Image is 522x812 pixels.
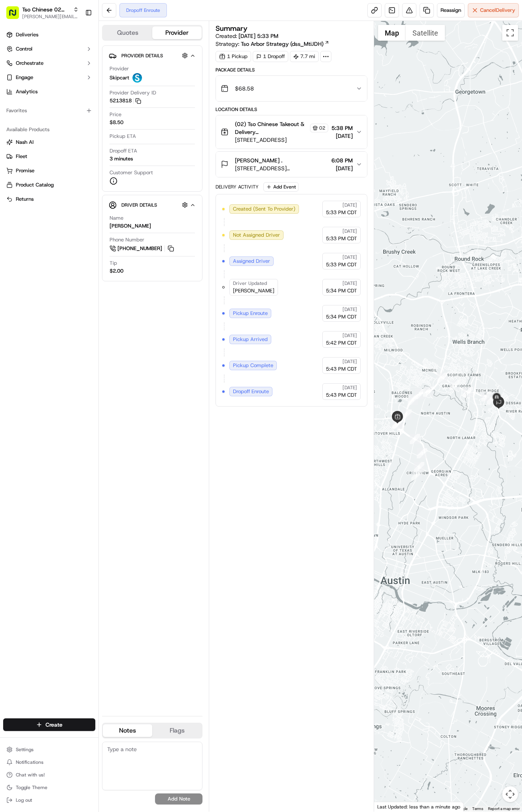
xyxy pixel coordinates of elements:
[437,373,447,383] div: 11
[238,32,278,40] span: [DATE] 5:33 PM
[235,85,254,92] span: $68.58
[109,198,196,211] button: Driver Details
[152,724,202,737] button: Flags
[290,51,319,62] div: 7.7 mi
[488,806,520,811] a: Report a map error
[216,32,278,40] span: Created:
[216,76,367,101] button: $68.58
[16,797,32,803] span: Log out
[22,13,79,20] button: [PERSON_NAME][EMAIL_ADDRESS][DOMAIN_NAME]
[342,384,357,391] span: [DATE]
[3,164,95,177] button: Promise
[441,7,461,14] span: Reassign
[331,156,353,164] span: 6:08 PM
[463,387,473,397] div: 13
[417,448,427,458] div: 3
[216,51,251,62] div: 1 Pickup
[410,434,420,444] div: 4
[132,73,142,83] img: profile_skipcart_partner.png
[110,119,123,126] span: $8.50
[378,25,406,41] button: Show street map
[331,164,353,172] span: [DATE]
[472,806,483,811] a: Terms (opens in new tab)
[235,156,282,164] span: [PERSON_NAME] .
[3,43,95,55] button: Control
[326,261,357,268] span: 5:33 PM CDT
[3,193,95,205] button: Returns
[16,153,27,160] span: Fleet
[319,125,325,131] span: 02
[233,336,268,343] span: Pickup Arrived
[326,287,357,294] span: 5:34 PM CDT
[110,169,153,176] span: Customer Support
[3,57,95,70] button: Orchestrate
[374,802,464,812] div: Last Updated: less than a minute ago
[3,757,95,768] button: Notifications
[253,51,288,62] div: 1 Dropoff
[401,409,412,420] div: 7
[342,280,357,286] span: [DATE]
[110,215,123,222] span: Name
[411,470,422,480] div: 1
[110,222,151,230] div: [PERSON_NAME]
[331,124,353,132] span: 5:38 PM
[110,244,175,253] a: [PHONE_NUMBER]
[216,25,248,32] h3: Summary
[326,209,357,216] span: 5:33 PM CDT
[3,123,95,136] div: Available Products
[3,795,95,806] button: Log out
[233,287,274,294] span: [PERSON_NAME]
[502,786,518,802] button: Map camera controls
[3,71,95,84] button: Engage
[117,245,162,252] span: [PHONE_NUMBER]
[408,395,418,405] div: 8
[110,236,144,243] span: Phone Number
[3,85,95,98] a: Analytics
[342,306,357,313] span: [DATE]
[233,362,273,369] span: Pickup Complete
[152,26,202,39] button: Provider
[3,769,95,780] button: Chat with us!
[6,181,92,188] a: Product Catalog
[3,150,95,163] button: Fleet
[216,67,367,73] div: Package Details
[6,167,92,174] a: Promise
[16,181,54,188] span: Product Catalog
[110,89,156,96] span: Provider Delivery ID
[3,744,95,755] button: Settings
[241,40,329,48] a: Tso Arbor Strategy (dss_MtiJDH)
[109,49,196,62] button: Provider Details
[121,53,163,59] span: Provider Details
[216,106,367,113] div: Location Details
[6,139,92,146] a: Nash AI
[216,184,259,190] div: Delivery Activity
[392,418,403,429] div: 6
[502,25,518,41] button: Toggle fullscreen view
[16,167,34,174] span: Promise
[331,132,353,140] span: [DATE]
[216,152,367,177] button: [PERSON_NAME] .[STREET_ADDRESS][PERSON_NAME]6:08 PM[DATE]
[233,388,269,395] span: Dropoff Enroute
[22,6,70,13] button: Tso Chinese 02 Arbor
[6,196,92,203] a: Returns
[16,772,45,778] span: Chat with us!
[3,179,95,191] button: Product Catalog
[263,182,299,192] button: Add Event
[423,386,433,397] div: 10
[110,268,123,275] div: $2.00
[216,40,329,48] div: Strategy:
[326,392,357,399] span: 5:43 PM CDT
[16,139,34,146] span: Nash AI
[487,394,497,404] div: 15
[121,202,157,208] span: Driver Details
[233,310,268,317] span: Pickup Enroute
[216,115,367,149] button: (02) Tso Chinese Takeout & Delivery [GEOGRAPHIC_DATA] [GEOGRAPHIC_DATA] Crossing Manager02[STREET...
[415,389,425,399] div: 9
[103,26,152,39] button: Quotes
[110,74,129,81] span: Skipcart
[16,45,32,53] span: Control
[235,164,328,172] span: [STREET_ADDRESS][PERSON_NAME]
[241,40,323,48] span: Tso Arbor Strategy (dss_MtiJDH)
[3,28,95,41] a: Deliveries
